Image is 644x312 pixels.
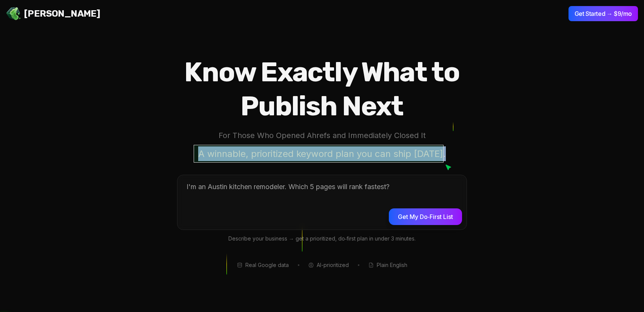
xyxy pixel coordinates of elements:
span: Plain English [377,261,407,269]
button: Get Started → $9/mo [569,6,638,21]
img: Jello SEO Logo [6,6,21,21]
span: Real Google data [245,261,289,269]
p: Describe your business → get a prioritized, do‑first plan in under 3 minutes. [177,234,467,243]
p: A winnable, prioritized keyword plan you can ship [DATE]. [194,145,450,163]
p: For Those Who Opened Ahrefs and Immediately Closed It [153,129,491,142]
span: [PERSON_NAME] [24,8,100,20]
button: Get My Do‑First List [389,208,462,225]
span: AI-prioritized [317,261,349,269]
h1: Know Exactly What to Publish Next [153,55,491,123]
